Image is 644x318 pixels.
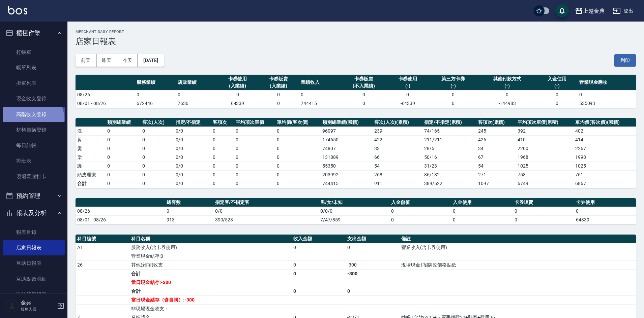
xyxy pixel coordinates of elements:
th: 客項次(累積) [476,118,516,127]
td: 0 [211,153,234,162]
td: 672446 [135,99,176,108]
td: 211 / 211 [422,135,476,144]
td: 203992 [321,170,372,179]
td: 0 [513,215,575,224]
th: 科目名稱 [129,235,291,243]
td: 洗 [76,127,106,135]
td: 0 [292,243,346,252]
td: 0 [292,287,346,295]
td: 0 [275,162,321,170]
td: 1097 [476,179,516,188]
td: 535093 [578,99,636,108]
td: -64339 [387,99,429,108]
th: 客項次 [211,118,234,127]
td: 0 [106,144,141,153]
td: 55350 [321,162,372,170]
th: 客次(人次) [141,118,174,127]
th: 收入金額 [292,235,346,243]
td: 66 [373,153,422,162]
td: 0 [574,207,636,215]
button: 預約管理 [3,187,65,205]
td: 54 [373,162,422,170]
td: 0 [135,90,176,99]
td: 0 [389,215,451,224]
td: 426 [476,135,516,144]
td: 0 [234,144,275,153]
h2: Merchant Daily Report [76,30,636,34]
th: 指定客/不指定客 [213,198,319,207]
a: 每日結帳 [3,138,65,153]
td: 0 [292,269,346,278]
td: 31 / 23 [422,162,476,170]
th: 支出金額 [346,235,400,243]
td: 0 / 0 [174,170,211,179]
td: A1 [76,243,129,252]
th: 入金使用 [451,198,513,207]
h5: 金典 [21,299,55,306]
td: 0 / 0 [174,127,211,135]
td: 燙 [76,144,106,153]
td: 0 [106,153,141,162]
a: 高階收支登錄 [3,107,65,122]
button: save [555,4,569,17]
td: 410 [516,135,574,144]
td: 現場現金 | 招牌改價格貼紙 [400,260,636,269]
td: 245 [476,127,516,135]
div: 第三方卡券 [430,75,476,82]
button: 前天 [76,54,96,67]
th: 服務業績 [135,75,176,91]
table: a dense table [76,75,636,108]
th: 卡券販賣 [513,198,575,207]
td: 頭皮理療 [76,170,106,179]
a: 排班表 [3,153,65,169]
a: 帳單列表 [3,60,65,75]
div: (-) [538,82,576,90]
td: 744415 [321,179,372,188]
button: 昨天 [96,54,117,67]
td: -144983 [478,99,536,108]
th: 入金儲值 [389,198,451,207]
h3: 店家日報表 [76,37,636,46]
td: 當日現金結存（含自購）:-300 [129,295,291,304]
td: 08/26 [76,207,165,215]
td: 239 [373,127,422,135]
td: 0 [106,127,141,135]
td: 414 [574,135,636,144]
td: 0 [106,179,141,188]
td: 1968 [516,153,574,162]
td: 0 [513,207,575,215]
td: 0 [141,135,174,144]
td: 86 / 182 [422,170,476,179]
td: 0 / 0 [174,162,211,170]
td: 0 [211,162,234,170]
div: 卡券販賣 [342,75,386,82]
td: 174650 [321,135,372,144]
td: 0 [428,99,478,108]
th: 客次(人次)(累積) [373,118,422,127]
td: 74807 [321,144,372,153]
td: -300 [346,269,400,278]
td: 268 [373,170,422,179]
td: 0 [141,162,174,170]
div: (不入業績) [342,82,386,90]
td: 0 [275,153,321,162]
td: 0 / 0 [174,135,211,144]
td: 08/01 - 08/26 [76,99,135,108]
td: 67 [476,153,516,162]
th: 總客數 [165,198,213,207]
td: 0/0/0 [319,207,389,215]
td: 當日現金結存:-300 [129,278,291,287]
th: 男/女/未知 [319,198,389,207]
table: a dense table [76,198,636,224]
td: 0 [141,153,174,162]
td: 28 / 5 [422,144,476,153]
div: 上越金典 [583,7,605,15]
div: 卡券販賣 [260,75,297,82]
th: 店販業績 [176,75,217,91]
button: 櫃檯作業 [3,24,65,42]
td: 0 [451,207,513,215]
td: 0 / 0 [174,153,211,162]
td: 0 [258,90,299,99]
td: 0 [578,90,636,99]
th: 平均項次單價 [234,118,275,127]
